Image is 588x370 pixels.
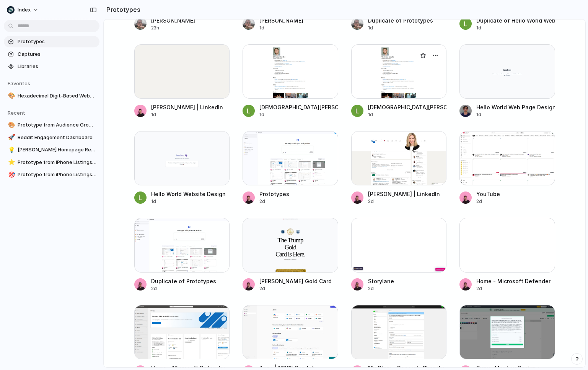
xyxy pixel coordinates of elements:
[259,16,303,24] div: [PERSON_NAME]
[259,198,289,205] div: 2d
[151,277,216,285] div: Duplicate of Prototypes
[134,131,230,205] a: Hello World Website DesignHello World Website Design1d
[18,63,96,70] span: Libraries
[151,111,223,118] div: 1d
[7,146,15,154] button: 💡
[8,121,13,130] div: 🎨
[351,131,447,205] a: Carrie Wheeler | LinkedIn[PERSON_NAME] | LinkedIn2d
[8,110,25,116] span: Recent
[476,198,500,205] div: 2d
[4,61,99,72] a: Libraries
[8,91,13,100] div: 🎨
[151,285,216,292] div: 2d
[351,44,447,118] a: Christian Iacullo[DEMOGRAPHIC_DATA][PERSON_NAME]1d
[7,159,15,166] button: ⭐
[459,44,555,118] a: Hello World Web Page DesignHello World Web Page Design1d
[259,277,332,285] div: [PERSON_NAME] Gold Card
[476,103,555,111] div: Hello World Web Page Design
[151,16,195,24] div: [PERSON_NAME]
[18,134,96,141] span: Reddit Engagement Dashboard
[259,111,338,118] div: 1d
[7,121,15,129] button: 🎨
[4,157,99,168] a: ⭐Prototype from iPhone Listings on eBay
[368,277,394,285] div: Storylane
[4,49,99,60] a: Captures
[151,103,223,111] div: [PERSON_NAME] | LinkedIn
[459,218,555,292] a: Home - Microsoft DefenderHome - Microsoft Defender2d
[476,285,551,292] div: 2d
[259,24,303,31] div: 1d
[259,285,332,292] div: 2d
[8,170,13,179] div: 🎯
[18,159,96,166] span: Prototype from iPhone Listings on eBay
[151,198,226,205] div: 1d
[259,190,289,198] div: Prototypes
[351,218,447,292] a: StorylaneStorylane2d
[368,103,447,111] div: [DEMOGRAPHIC_DATA][PERSON_NAME]
[368,24,433,31] div: 1d
[18,6,31,14] span: Index
[18,121,96,129] span: Prototype from Audience Growth Tools
[151,24,195,31] div: 23h
[476,190,500,198] div: YouTube
[7,134,15,141] button: 🚀
[103,5,140,14] h2: Prototypes
[4,119,99,131] a: 🎨Prototype from Audience Growth Tools
[243,44,338,118] a: Christian Iacullo[DEMOGRAPHIC_DATA][PERSON_NAME]1d
[368,198,440,205] div: 2d
[18,50,96,58] span: Captures
[476,24,555,31] div: 1d
[8,80,30,86] span: Favorites
[8,146,13,154] div: 💡
[476,277,551,285] div: Home - Microsoft Defender
[7,171,15,179] button: 🎯
[18,92,96,100] span: Hexadecimal Digit-Based Website Demo
[8,133,13,142] div: 🚀
[18,171,96,179] span: Prototype from iPhone Listings on eBay
[243,131,338,205] a: PrototypesPrototypes2d
[368,16,433,24] div: Duplicate of Prototypes
[4,169,99,180] a: 🎯Prototype from iPhone Listings on eBay
[4,132,99,143] a: 🚀Reddit Engagement Dashboard
[368,111,447,118] div: 1d
[476,16,555,24] div: Duplicate of Hello World Web Page Design
[243,218,338,292] a: Trump Gold Card[PERSON_NAME] Gold Card2d
[4,36,99,47] a: Prototypes
[18,38,96,45] span: Prototypes
[4,90,99,102] a: 🎨Hexadecimal Digit-Based Website Demo
[368,285,394,292] div: 2d
[134,44,230,118] a: Carrie Wheeler | LinkedIn[PERSON_NAME] | LinkedIn1d
[18,146,96,154] span: [PERSON_NAME] Homepage Red Background
[8,158,13,167] div: ⭐
[476,111,555,118] div: 1d
[4,144,99,156] a: 💡[PERSON_NAME] Homepage Red Background
[259,103,338,111] div: [DEMOGRAPHIC_DATA][PERSON_NAME]
[4,4,42,16] button: Index
[459,131,555,205] a: YouTubeYouTube2d
[134,218,230,292] a: Duplicate of PrototypesDuplicate of Prototypes2d
[7,92,15,100] button: 🎨
[368,190,440,198] div: [PERSON_NAME] | LinkedIn
[151,190,226,198] div: Hello World Website Design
